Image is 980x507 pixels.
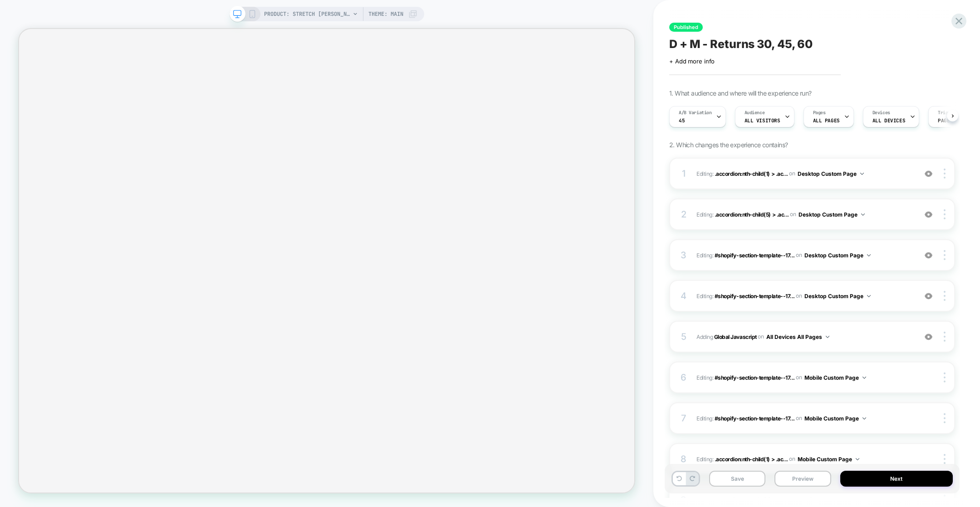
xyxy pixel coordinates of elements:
b: Global Javascript [714,333,757,340]
span: ALL PAGES [813,117,840,124]
span: Theme: MAIN [368,7,403,21]
img: crossed eye [925,292,932,300]
button: Mobile Custom Page [804,372,866,383]
div: 6 [679,369,688,386]
span: on [796,413,802,423]
span: on [796,291,802,301]
span: Editing : [696,209,912,220]
span: D + M - Returns 30, 45, 60 [669,37,813,51]
span: #shopify-section-template--17... [715,374,795,381]
span: on [790,209,796,219]
span: Editing : [696,454,912,465]
span: on [789,454,795,464]
img: down arrow [862,417,866,420]
span: Editing : [696,372,912,383]
div: 5 [679,328,688,345]
span: Audience [745,110,765,116]
span: .accordion:nth-child(5) > .ac... [715,211,789,217]
div: 8 [679,451,688,467]
img: close [944,372,946,382]
span: on [758,332,764,342]
span: All Visitors [745,117,780,124]
img: close [944,250,946,260]
span: Devices [872,110,890,116]
img: close [944,291,946,301]
button: Save [709,471,765,487]
span: on [789,169,795,179]
span: A/B Variation [679,110,712,116]
img: close [944,332,946,342]
img: down arrow [861,213,865,216]
div: 3 [679,247,688,263]
button: Mobile Custom Page [804,413,866,424]
span: 1. What audience and where will the experience run? [669,89,811,97]
img: crossed eye [925,251,932,259]
button: All Devices All Pages [766,331,829,343]
button: Mobile Custom Page [798,454,859,465]
img: down arrow [867,254,871,256]
button: Desktop Custom Page [804,290,871,302]
span: Editing : [696,290,912,302]
img: down arrow [826,336,829,338]
img: crossed eye [925,170,932,178]
img: crossed eye [925,333,932,341]
div: 7 [679,410,688,426]
span: ALL DEVICES [872,117,905,124]
span: #shopify-section-template--17... [715,415,795,421]
button: Preview [774,471,831,487]
img: close [944,413,946,423]
img: down arrow [862,377,866,379]
button: Desktop Custom Page [799,209,865,220]
span: Editing : [696,168,912,179]
span: 45 [679,117,685,124]
span: #shopify-section-template--17... [715,251,795,258]
img: crossed eye [925,211,932,218]
button: Desktop Custom Page [804,250,871,261]
span: 2. Which changes the experience contains? [669,141,788,149]
span: Trigger [938,110,955,116]
span: Editing : [696,413,912,424]
span: PRODUCT: Stretch [PERSON_NAME] 5-Pocket Pant - Iron [5pocket] [264,7,350,21]
span: Editing : [696,250,912,261]
button: Desktop Custom Page [798,168,864,179]
img: down arrow [856,458,859,460]
span: on [796,250,802,260]
img: close [944,169,946,179]
div: 2 [679,206,688,222]
span: Adding [696,331,912,343]
span: Pages [813,110,826,116]
span: Published [669,23,703,32]
span: .accordion:nth-child(1) > .ac... [715,455,788,462]
span: Page Load [938,117,965,124]
div: 1 [679,165,688,182]
span: #shopify-section-template--17... [715,292,795,299]
img: close [944,209,946,219]
span: .accordion:nth-child(1) > .ac... [715,170,788,177]
img: down arrow [867,295,871,297]
span: on [796,372,802,382]
button: Next [840,471,953,487]
img: down arrow [860,173,864,175]
img: close [944,454,946,464]
div: 4 [679,288,688,304]
span: + Add more info [669,58,715,65]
